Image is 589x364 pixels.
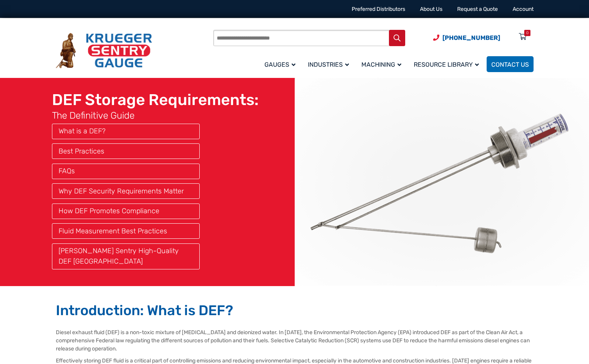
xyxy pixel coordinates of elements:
[56,328,534,353] p: Diesel exhaust fluid (DEF) is a non-toxic mixture of [MEDICAL_DATA] and deionized water. In [DATE...
[264,61,295,68] span: Gauges
[52,90,259,121] h1: DEF Storage Requirements:
[433,33,500,43] a: Phone Number (920) 434-8860
[52,110,259,121] span: The Definitive Guide
[59,227,167,235] a: Fluid Measurement Best Practices
[420,6,442,12] a: About Us
[361,61,401,68] span: Machining
[414,61,479,68] span: Resource Library
[59,147,104,155] a: Best Practices
[491,61,529,68] span: Contact Us
[56,33,152,69] img: Krueger Sentry Gauge
[513,6,534,12] a: Account
[442,34,500,41] span: [PHONE_NUMBER]
[409,55,487,73] a: Resource Library
[59,247,179,266] a: [PERSON_NAME] Sentry High-Quality DEF [GEOGRAPHIC_DATA]
[59,187,184,195] a: Why DEF Security Requirements Matter
[303,55,357,73] a: Industries
[526,30,529,36] div: 0
[487,56,534,72] a: Contact Us
[59,207,159,215] a: How DEF Promotes Compliance
[59,167,75,175] a: FAQs
[357,55,409,73] a: Machining
[260,55,303,73] a: Gauges
[59,127,105,135] a: What is a DEF?
[308,61,349,68] span: Industries
[352,6,405,12] a: Preferred Distributors
[56,302,534,319] h2: Introduction: What is DEF?
[457,6,498,12] a: Request a Quote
